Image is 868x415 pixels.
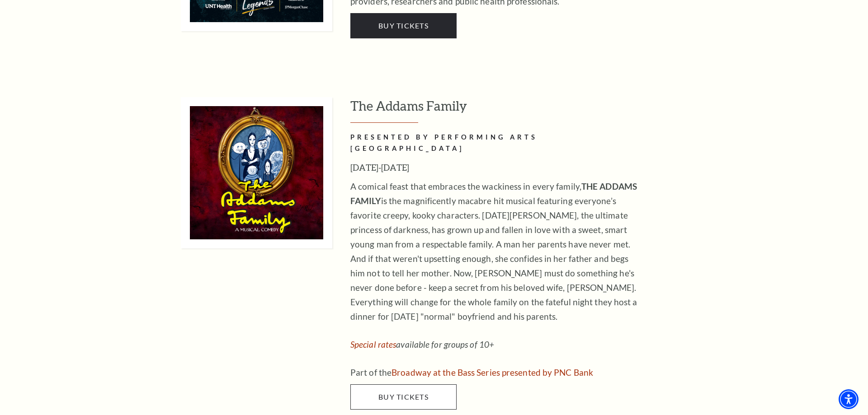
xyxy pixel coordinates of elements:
[350,179,644,324] p: A comical feast that embraces the wackiness in every family, is the magnificently macabre hit mus...
[350,384,457,410] a: Buy Tickets
[350,13,457,38] a: Buy Tickets
[392,367,593,378] a: Broadway at the Bass Series presented by PNC Bank
[378,392,429,401] span: Buy Tickets
[350,339,396,350] a: Special rates
[350,160,644,175] h3: [DATE]-[DATE]
[350,97,714,123] h3: The Addams Family
[350,132,644,154] h2: PRESENTED BY PERFORMING ARTS [GEOGRAPHIC_DATA]
[181,97,332,248] img: The Addams Family
[350,365,644,380] p: Part of the
[350,339,494,350] em: available for groups of 10+
[378,21,429,30] span: Buy Tickets
[839,389,859,409] div: Accessibility Menu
